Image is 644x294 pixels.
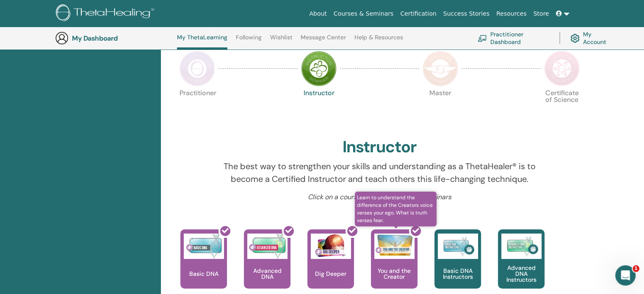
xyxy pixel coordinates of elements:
img: Instructor [301,51,337,86]
img: logo.png [56,4,157,23]
a: Courses & Seminars [330,6,397,22]
img: Advanced DNA Instructors [501,234,542,259]
a: Message Center [301,34,346,47]
a: Help & Resources [354,34,403,47]
img: Basic DNA [184,234,224,259]
img: Master [423,51,458,86]
h2: Instructor [343,137,417,157]
img: You and the Creator [374,234,415,257]
img: chalkboard-teacher.svg [478,35,487,41]
iframe: Intercom live chat [615,265,636,286]
img: Basic DNA Instructors [438,234,478,259]
a: Wishlist [270,34,293,47]
p: Advanced DNA [244,268,290,280]
img: cog.svg [570,32,580,45]
p: Dig Deeper [312,271,350,277]
img: Certificate of Science [544,51,580,86]
a: Store [530,6,553,22]
p: Advanced DNA Instructors [498,265,544,283]
p: Basic DNA Instructors [434,268,481,280]
p: Practitioner [180,90,215,125]
p: Certificate of Science [544,90,580,125]
img: Practitioner [180,51,215,86]
a: Certification [397,6,439,22]
a: My ThetaLearning [177,34,227,49]
a: Following [236,34,262,47]
p: You and the Creator [371,268,417,280]
span: 1 [633,265,639,272]
p: Click on a course to search available seminars [211,192,548,202]
h3: My Dashboard [72,34,157,42]
img: Advanced DNA [247,234,287,259]
a: My Account [570,29,613,47]
a: About [306,6,330,22]
p: Instructor [301,90,337,125]
a: Success Stories [440,6,493,22]
p: The best way to strengthen your skills and understanding as a ThetaHealer® is to become a Certifi... [211,160,548,185]
img: generic-user-icon.jpg [55,31,69,45]
span: Learn to understand the difference of the Creators voice verses your ego. What is truth verses fear. [355,192,437,226]
p: Master [423,90,458,125]
img: Dig Deeper [311,234,351,259]
a: Resources [493,6,530,22]
a: Practitioner Dashboard [478,29,549,47]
